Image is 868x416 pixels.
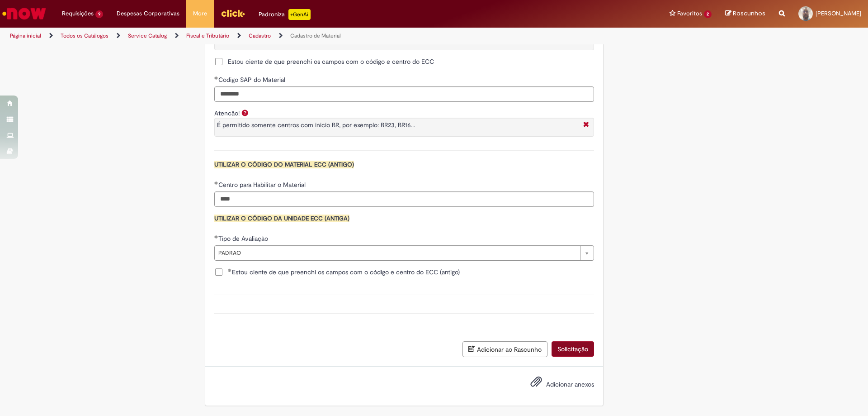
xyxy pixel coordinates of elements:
[228,268,232,272] span: Obrigatório Preenchido
[725,10,765,18] a: Rascunhos
[816,10,861,17] span: [PERSON_NAME]
[214,235,218,239] span: Obrigatório Preenchido
[462,341,547,357] button: Adicionar ao Rascunho
[214,215,349,222] span: UTILIZAR O CÓDIGO DA UNIDADE ECC (ANTIGA)
[221,6,245,20] img: click_logo_yellow_360x200.png
[581,120,591,130] i: Fechar More information Por question_atencao
[228,268,460,277] span: Estou ciente de que preenchi os campos com o código e centro do ECC (antigo)
[677,9,702,18] span: Favoritos
[117,9,179,18] span: Despesas Corporativas
[704,10,712,18] span: 2
[95,10,103,18] span: 9
[7,28,572,44] ul: Trilhas de página
[62,9,94,18] span: Requisições
[214,191,594,207] input: Centro para Habilitar o Material
[218,76,287,84] span: Codigo SAP do Material
[249,32,271,39] a: Cadastro
[10,32,41,39] a: Página inicial
[1,5,47,23] img: ServiceNow
[193,9,207,18] span: More
[218,234,270,243] span: Tipo de Avaliação
[214,161,354,168] span: UTILIZAR O CÓDIGO DO MATERIAL ECC (ANTIGO)
[214,181,218,185] span: Obrigatório Preenchido
[552,341,594,357] button: Solicitação
[546,380,594,388] span: Adicionar anexos
[240,109,250,116] span: Ajuda para Atencão!
[228,57,434,66] span: Estou ciente de que preenchi os campos com o código e centro do ECC
[259,9,311,20] div: Padroniza
[214,76,218,80] span: Obrigatório Preenchido
[186,32,229,39] a: Fiscal e Tributário
[128,32,167,39] a: Service Catalog
[214,109,240,117] label: Atencão!
[217,120,579,129] p: É permitido somente centros com inicio BR, por exemplo: BR23, BR16...
[61,32,108,39] a: Todos os Catálogos
[733,9,765,18] span: Rascunhos
[218,246,576,260] span: PADRAO
[214,86,594,102] input: Codigo SAP do Material
[218,181,307,189] span: Centro para Habilitar o Material
[528,373,544,394] button: Adicionar anexos
[288,9,311,20] p: +GenAi
[290,32,341,39] a: Cadastro de Material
